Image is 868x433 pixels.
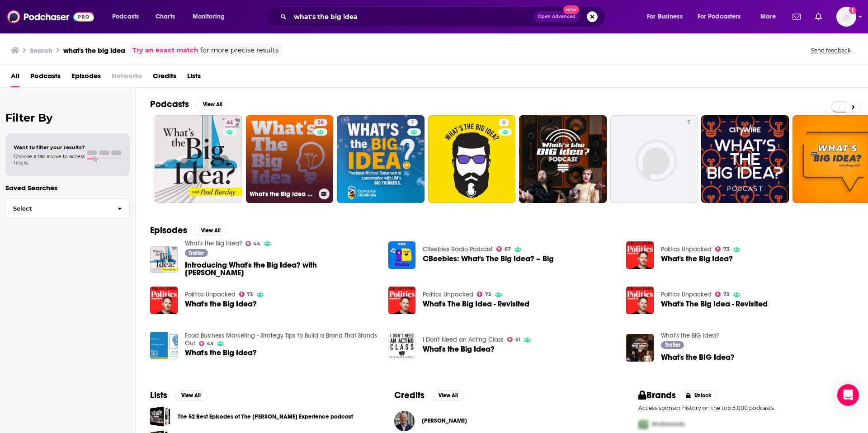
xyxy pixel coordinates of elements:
span: Choose a tab above to access filters. [14,153,85,166]
img: What's the BIG Idea? [626,334,654,362]
button: View All [194,225,227,236]
a: 7 [684,119,694,126]
h3: Search [30,46,52,55]
button: open menu [106,9,151,24]
a: Lists [187,69,201,87]
h3: what's the big idea [63,46,125,55]
span: 73 [723,247,730,251]
a: CBeebies Radio Podcast [423,245,493,253]
img: What's the Big Idea? [150,287,178,314]
span: 67 [505,247,511,251]
h3: What's the Big Idea with [PERSON_NAME] [250,190,315,198]
h2: Filter By [5,111,130,124]
a: CBeebies: What's The Big Idea? – Big [423,255,554,263]
span: Select [6,206,110,212]
span: 7 [411,118,414,127]
button: open menu [692,9,754,24]
button: Unlock [679,390,718,401]
span: Introducing What's the Big Idea? with [PERSON_NAME] [185,261,377,277]
button: open menu [186,9,236,24]
img: What's The Big Idea - Revisited [626,287,654,314]
a: Politics Unpacked [423,291,473,298]
span: Episodes [71,69,101,87]
a: What's The Big Idea - Revisited [423,300,529,308]
img: User Profile [836,7,856,27]
img: What's the Big Idea? [150,332,178,359]
span: For Podcasters [698,10,741,23]
a: 67 [496,246,511,252]
a: What's the Big Idea? [185,349,257,357]
span: 6 [502,118,505,127]
img: Podchaser - Follow, Share and Rate Podcasts [7,8,94,25]
input: Search podcasts, credits, & more... [290,9,534,24]
a: 7 [610,115,698,203]
a: 36What's the Big Idea with [PERSON_NAME] [246,115,334,203]
a: CBeebies: What's The Big Idea? – Big [388,241,416,269]
a: Credits [153,69,176,87]
a: All [11,69,19,87]
span: 51 [515,338,520,342]
button: open menu [754,9,787,24]
img: Introducing What's the Big Idea? with Paul Barclay [150,246,178,273]
button: Open AdvancedNew [534,11,580,22]
a: Podcasts [30,69,61,87]
span: McDonalds [652,420,685,428]
button: Select [5,198,130,219]
span: Podcasts [112,10,139,23]
span: 73 [485,292,491,297]
span: 43 [207,342,213,346]
span: 7 [687,118,690,127]
a: Politics Unpacked [661,245,712,253]
a: 44 [155,115,242,203]
span: Monitoring [193,10,225,23]
a: 43 [199,341,214,346]
span: New [563,5,580,14]
button: View All [175,390,207,401]
svg: Add a profile image [849,7,856,14]
a: 73 [477,292,491,297]
h2: Credits [394,390,425,401]
a: The 52 Best Episodes of The [PERSON_NAME] Experience podcast [178,412,353,422]
a: What's the Big Idea? [423,345,495,353]
a: What's the BIG Idea? [661,332,719,339]
span: Open Advanced [538,14,576,19]
a: Try an exact match [132,45,198,56]
a: 6 [428,115,516,203]
a: Introducing What's the Big Idea? with Paul Barclay [185,261,377,277]
span: 73 [247,292,253,297]
a: Politics Unpacked [661,291,712,298]
img: What's the Big Idea? [388,332,416,359]
a: 73 [239,292,254,297]
span: Charts [156,10,175,23]
a: What's the Big Idea? [185,300,257,308]
span: 36 [317,118,324,127]
h2: Brands [638,390,676,401]
span: 44 [253,242,260,246]
a: Mo Bunnell [394,411,415,431]
img: What's The Big Idea - Revisited [388,287,416,314]
span: What's The Big Idea - Revisited [661,300,768,308]
a: 44 [245,241,261,246]
span: Want to filter your results? [14,144,85,151]
span: What's the BIG Idea? [661,353,735,361]
a: Food Business Marketing - Strategy Tips to Build a Brand That Stands Out [185,332,377,347]
a: ListsView All [150,390,207,401]
h2: Episodes [150,225,187,236]
button: Show profile menu [836,7,856,27]
h2: Podcasts [150,99,189,110]
span: Networks [112,69,142,87]
div: Open Intercom Messenger [837,384,859,406]
a: Charts [150,9,180,24]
